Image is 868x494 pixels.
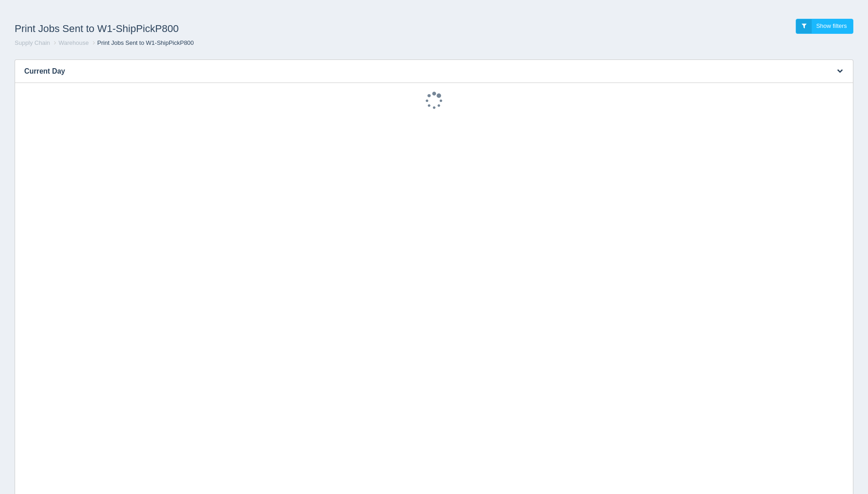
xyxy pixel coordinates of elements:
[15,60,825,83] h3: Current Day
[91,39,194,48] li: Print Jobs Sent to W1-ShipPickP800
[59,39,89,46] a: Warehouse
[816,22,847,29] span: Show filters
[15,39,50,46] a: Supply Chain
[15,19,434,39] h1: Print Jobs Sent to W1-ShipPickP800
[796,19,853,34] a: Show filters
